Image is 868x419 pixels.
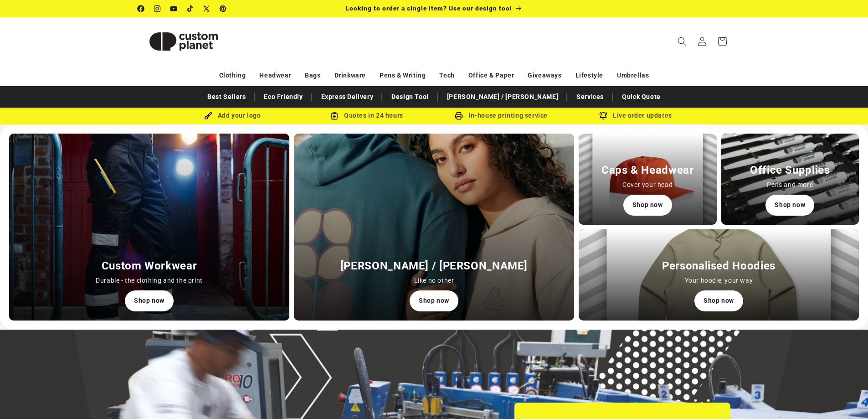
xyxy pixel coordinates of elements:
img: In-house printing [455,112,463,120]
a: Best Sellers [203,89,250,105]
summary: Search [672,31,692,52]
span: Shop now [694,290,743,311]
a: Umbrellas [617,67,649,83]
img: Custom Planet [138,21,229,62]
p: Pens and more [750,181,830,190]
h3: Personalised Hoodies [662,259,776,273]
a: [PERSON_NAME] / [PERSON_NAME] [442,89,563,105]
a: Bags [305,67,320,83]
a: Services [572,89,608,105]
a: Design Tool [387,89,433,105]
p: Like no other [340,276,528,285]
h3: [PERSON_NAME] / [PERSON_NAME] [340,259,528,273]
a: Quick Quote [617,89,665,105]
a: Lifestyle [575,67,603,83]
a: Clothing [219,67,246,83]
a: Custom Planet [134,17,232,65]
h3: Office Supplies [750,164,830,177]
a: Custom Workwear Durable - the clothing and the print Shop now [9,314,289,322]
div: Add your logo [165,110,300,121]
a: Headwear [259,67,291,83]
img: Order Updates Icon [330,112,339,120]
a: Tech [439,67,454,83]
a: [PERSON_NAME] / [PERSON_NAME] Like no other Shop now [294,314,574,322]
div: In-house printing service [434,110,569,121]
div: Quotes in 24 hours [300,110,434,121]
span: Shop now [410,290,458,311]
a: Eco Friendly [259,89,307,105]
p: Cover your head [601,181,693,190]
a: Express Delivery [317,89,378,105]
span: Shop now [125,290,174,311]
a: Giveaways [528,67,561,83]
a: Caps & Headwear Cover your head Shop now [579,218,717,227]
span: Shop now [623,195,672,215]
img: Order updates [599,112,607,120]
a: Personalised Hoodies Your hoodie, your way Shop now [579,314,859,322]
h3: Caps & Headwear [601,164,693,177]
iframe: Chat Widget [822,375,868,419]
a: Drinkware [334,67,366,83]
p: Durable - the clothing and the print [96,276,203,285]
p: Your hoodie, your way [662,276,776,285]
a: Office Supplies Pens and more Shop now [721,218,859,227]
img: Brush Icon [204,112,212,120]
span: Looking to order a single item? Use our design tool [346,5,512,12]
a: Pens & Writing [380,67,426,83]
h3: Custom Workwear [96,259,203,273]
span: Shop now [765,195,814,215]
a: Office & Paper [468,67,514,83]
div: Live order updates [569,110,703,121]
